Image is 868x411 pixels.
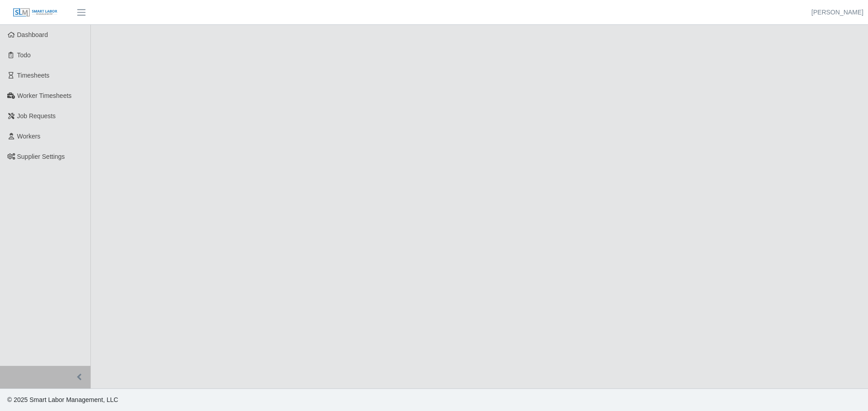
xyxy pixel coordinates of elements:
[17,51,31,59] span: Todo
[13,8,58,18] img: SLM Logo
[811,8,863,17] a: [PERSON_NAME]
[17,112,56,120] span: Job Requests
[17,153,65,160] span: Supplier Settings
[17,72,50,79] span: Timesheets
[17,133,41,140] span: Workers
[7,396,118,403] span: © 2025 Smart Labor Management, LLC
[17,31,48,38] span: Dashboard
[17,92,71,99] span: Worker Timesheets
